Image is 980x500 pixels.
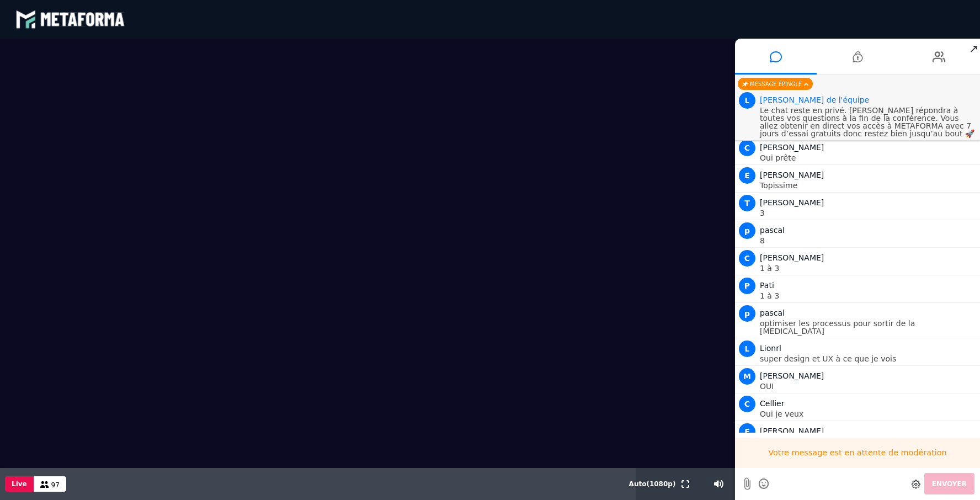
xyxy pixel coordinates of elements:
[760,182,977,189] p: Topissime
[760,281,774,290] span: Pati
[760,171,824,179] span: [PERSON_NAME]
[760,308,785,317] span: pascal
[735,438,980,468] div: Votre message est en attente de modération
[739,250,755,267] span: C
[760,143,824,152] span: [PERSON_NAME]
[760,253,824,262] span: [PERSON_NAME]
[738,78,813,90] div: Message épinglé
[627,468,678,500] button: Auto(1080p)
[629,480,676,488] span: Auto ( 1080 p)
[760,226,785,235] span: pascal
[739,140,755,156] span: C
[739,222,755,239] span: p
[760,382,977,390] p: OUI
[760,237,977,244] p: 8
[760,427,824,435] span: [PERSON_NAME]
[760,355,977,363] p: super design et UX à ce que je vois
[760,371,824,380] span: [PERSON_NAME]
[760,292,977,300] p: 1 à 3
[760,410,977,418] p: Oui je veux
[739,396,755,412] span: C
[760,198,824,207] span: [PERSON_NAME]
[739,368,755,385] span: M
[739,167,755,184] span: E
[760,344,781,353] span: Lionrl
[760,95,869,104] span: Animateur
[760,399,784,408] span: Cellier
[760,320,977,335] p: optimiser les processus pour sortir de la [MEDICAL_DATA]
[739,341,755,357] span: L
[760,154,977,162] p: Oui prête
[739,423,755,440] span: E
[51,481,60,489] span: 97
[739,278,755,294] span: P
[739,92,755,109] span: L
[739,195,755,211] span: T
[760,264,977,272] p: 1 à 3
[967,39,980,58] span: ↗
[739,305,755,322] span: p
[760,209,977,217] p: 3
[5,476,34,492] button: Live
[924,473,974,494] button: Envoyer
[932,480,967,488] span: Envoyer
[760,107,977,137] p: Le chat reste en privé. [PERSON_NAME] répondra à toutes vos questions à la fin de la conférence. ...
